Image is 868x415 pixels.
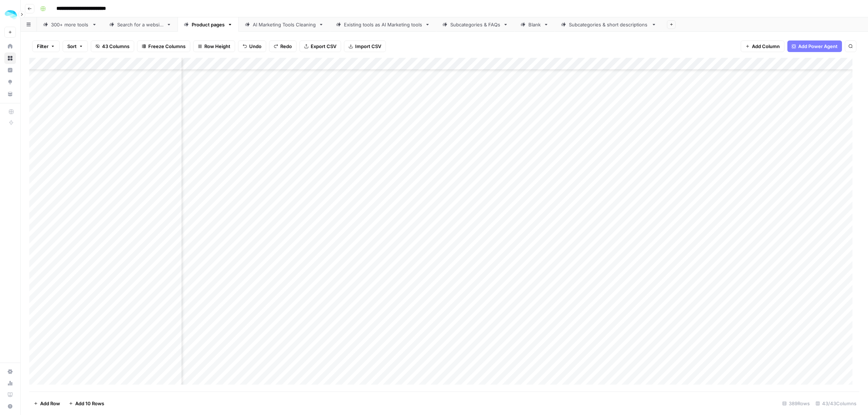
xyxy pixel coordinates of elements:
[239,17,330,32] a: AI Marketing Tools Cleaning
[40,400,60,407] span: Add Row
[299,40,341,52] button: Export CSV
[4,389,16,401] a: Learning Hub
[344,40,386,52] button: Import CSV
[75,400,104,407] span: Add 10 Rows
[555,17,663,32] a: Subcategories & short descriptions
[4,401,16,412] button: Help + Support
[64,398,109,409] button: Add 10 Rows
[752,43,780,50] span: Add Column
[280,43,292,50] span: Redo
[204,43,230,50] span: Row Height
[37,17,103,32] a: 300+ more tools
[32,40,60,52] button: Filter
[117,21,163,28] div: Search for a website
[102,43,129,50] span: 43 Columns
[569,21,648,28] div: Subcategories & short descriptions
[29,398,64,409] button: Add Row
[253,21,316,28] div: AI Marketing Tools Cleaning
[4,40,16,52] a: Home
[798,43,838,50] span: Add Power Agent
[37,43,48,50] span: Filter
[249,43,261,50] span: Undo
[4,377,16,389] a: Usage
[192,21,225,28] div: Product pages
[514,17,555,32] a: Blank
[450,21,500,28] div: Subcategories & FAQs
[67,43,77,50] span: Sort
[91,40,134,52] button: 43 Columns
[4,88,16,100] a: Your Data
[137,40,190,52] button: Freeze Columns
[51,21,89,28] div: 300+ more tools
[193,40,235,52] button: Row Height
[779,398,813,409] div: 389 Rows
[269,40,297,52] button: Redo
[813,398,859,409] div: 43/43 Columns
[741,40,784,52] button: Add Column
[238,40,266,52] button: Undo
[330,17,436,32] a: Existing tools as AI Marketing tools
[4,366,16,377] a: Settings
[63,40,88,52] button: Sort
[4,64,16,76] a: Insights
[436,17,514,32] a: Subcategories & FAQs
[4,76,16,88] a: Opportunities
[4,52,16,64] a: Browse
[4,8,17,21] img: ColdiQ Logo
[528,21,541,28] div: Blank
[787,40,842,52] button: Add Power Agent
[311,43,336,50] span: Export CSV
[344,21,422,28] div: Existing tools as AI Marketing tools
[178,17,239,32] a: Product pages
[4,6,16,24] button: Workspace: ColdiQ
[355,43,381,50] span: Import CSV
[103,17,178,32] a: Search for a website
[148,43,186,50] span: Freeze Columns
